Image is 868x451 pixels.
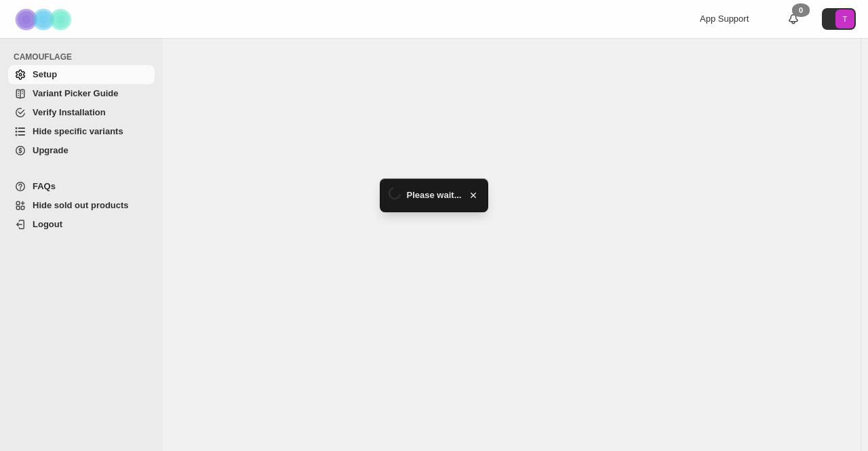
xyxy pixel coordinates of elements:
[8,84,155,103] a: Variant Picker Guide
[33,88,118,98] span: Variant Picker Guide
[407,189,462,202] span: Please wait...
[700,14,749,24] span: App Support
[843,15,848,23] text: T
[8,215,155,234] a: Logout
[8,196,155,215] a: Hide sold out products
[33,69,57,79] span: Setup
[8,177,155,196] a: FAQs
[8,65,155,84] a: Setup
[33,219,62,229] span: Logout
[11,1,79,38] img: Camouflage
[792,3,810,17] div: 0
[33,126,123,136] span: Hide specific variants
[835,9,854,28] span: Avatar with initials T
[8,141,155,160] a: Upgrade
[33,200,129,210] span: Hide sold out products
[8,103,155,122] a: Verify Installation
[8,122,155,141] a: Hide specific variants
[33,107,106,117] span: Verify Installation
[33,145,68,155] span: Upgrade
[822,8,856,30] button: Avatar with initials T
[14,52,156,62] span: CAMOUFLAGE
[787,12,800,26] a: 0
[33,181,56,191] span: FAQs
